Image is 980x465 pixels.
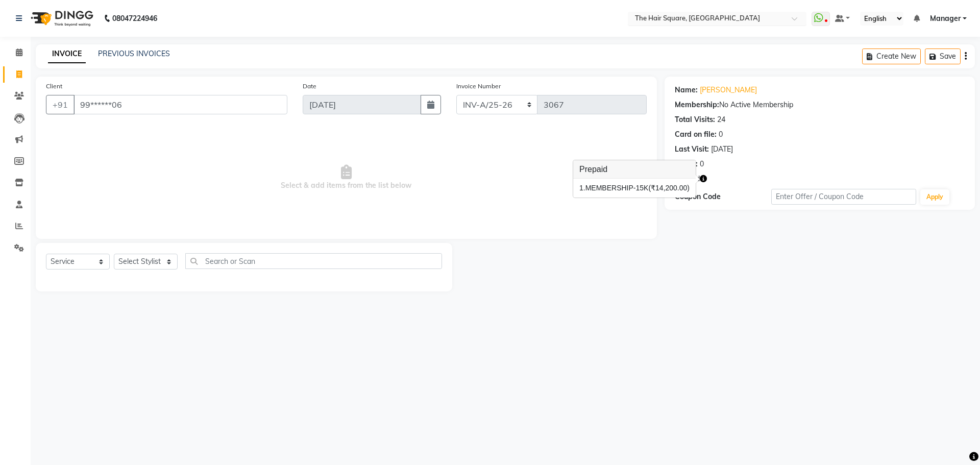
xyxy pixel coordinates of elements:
[46,95,75,114] button: +91
[98,49,170,58] a: PREVIOUS INVOICES
[930,13,961,24] span: Manager
[675,85,698,95] div: Name:
[185,253,442,269] input: Search or Scan
[675,144,709,155] div: Last Visit:
[700,159,704,169] div: 0
[675,114,715,125] div: Total Visits:
[675,191,771,202] div: Coupon Code
[46,127,647,229] span: Select & add items from the list below
[112,4,157,33] b: 08047224946
[26,4,96,33] img: logo
[573,160,696,179] h3: Prepaid
[719,129,723,140] div: 0
[675,100,965,110] div: No Active Membership
[862,48,921,64] button: Create New
[579,184,585,192] span: 1.
[675,129,717,140] div: Card on file:
[925,48,961,64] button: Save
[648,184,690,192] span: (₹14,200.00)
[303,82,316,91] label: Date
[46,82,62,91] label: Client
[579,183,690,193] div: MEMBERSHIP-15K
[920,189,949,205] button: Apply
[717,114,725,125] div: 24
[48,45,86,63] a: INVOICE
[711,144,733,155] div: [DATE]
[675,159,698,169] div: Points:
[456,82,501,91] label: Invoice Number
[73,95,287,114] input: Search by Name/Mobile/Email/Code
[771,189,916,205] input: Enter Offer / Coupon Code
[675,100,719,110] div: Membership:
[700,85,757,95] a: [PERSON_NAME]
